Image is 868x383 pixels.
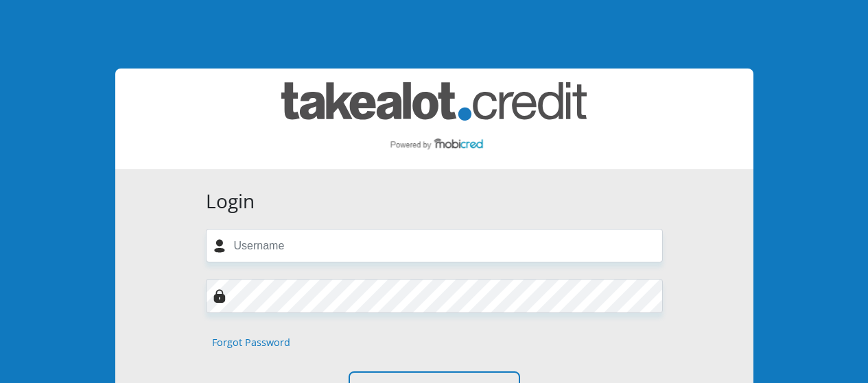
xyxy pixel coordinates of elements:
img: takealot_credit logo [281,82,587,156]
img: Image [213,289,226,303]
img: user-icon image [213,239,226,253]
h3: Login [206,190,663,213]
a: Forgot Password [212,335,290,350]
input: Username [206,229,663,262]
